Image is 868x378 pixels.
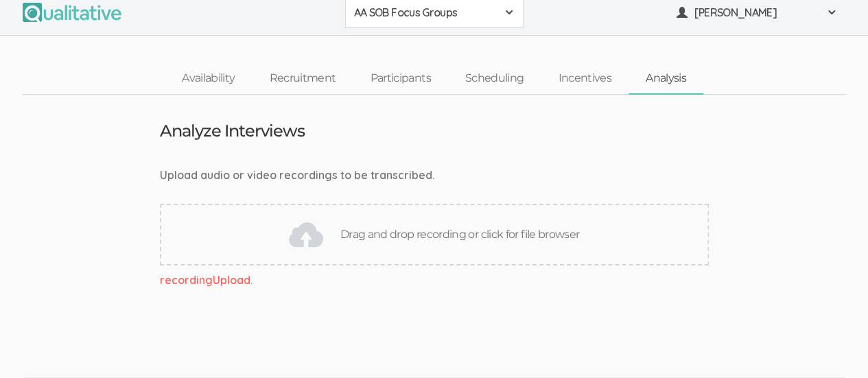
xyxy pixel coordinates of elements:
div: Upload audio or video recordings to be transcribed. [160,167,709,183]
a: Incentives [541,64,629,93]
div: recordingUpload. [160,272,709,288]
h3: Analyze Interviews [160,122,305,140]
a: Recruitment [252,64,353,93]
a: Scheduling [448,64,541,93]
img: Qualitative [23,3,121,22]
iframe: Chat Widget [799,312,868,378]
a: Availability [165,64,252,93]
img: Drag and drop recording or click for file browser [289,217,323,252]
a: Participants [353,64,447,93]
a: Analysis [629,64,703,93]
span: AA SOB Focus Groups [354,5,497,21]
span: [PERSON_NAME] [694,5,818,21]
div: Drag and drop recording or click for file browser [160,204,709,265]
